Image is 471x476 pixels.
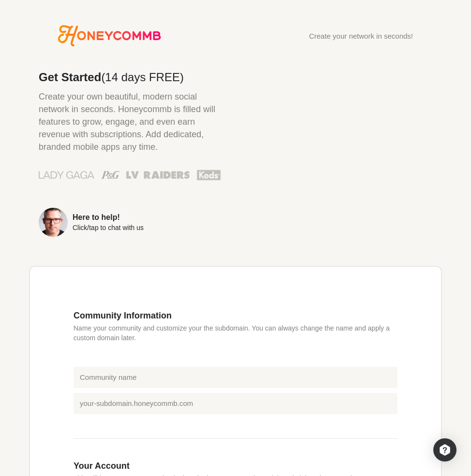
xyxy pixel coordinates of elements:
h3: Community Information [74,310,397,321]
a: Here to help!Click/tap to chat with us [39,208,221,237]
img: Keds [197,169,221,181]
div: Create your network in seconds! [309,32,413,40]
h2: Get Started [39,72,221,83]
span: (14 days FREE) [101,71,184,84]
img: Lady Gaga [39,168,94,182]
p: Create your own beautiful, modern social network in seconds. Honeycommb is filled will features t... [39,90,221,153]
input: Community name [74,367,397,388]
img: Sean [39,208,68,237]
div: Click/tap to chat with us [73,224,144,231]
a: Go to Honeycommb homepage [58,25,161,46]
h3: Your Account [74,461,397,471]
img: Procter & Gamble [102,171,119,179]
img: Las Vegas Raiders [126,171,190,179]
div: Here to help! [73,214,144,221]
input: your-subdomain.honeycommb.com [74,393,397,414]
div: Open Intercom Messenger [433,438,456,462]
p: Name your community and customize your the subdomain. You can always change the name and apply a ... [74,323,397,343]
svg: Honeycommb [58,25,161,46]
